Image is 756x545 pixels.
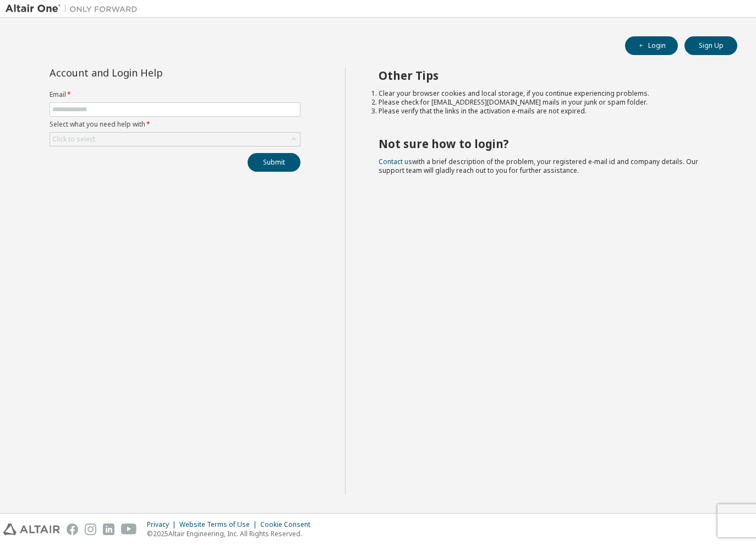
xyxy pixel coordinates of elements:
[103,524,114,535] img: linkedin.svg
[379,107,718,116] li: Please verify that the links in the activation e-mails are not expired.
[50,120,300,129] label: Select what you need help with
[379,98,718,107] li: Please check for [EMAIL_ADDRESS][DOMAIN_NAME] mails in your junk or spam folder.
[85,524,96,535] img: instagram.svg
[684,36,737,55] button: Sign Up
[379,89,718,98] li: Clear your browser cookies and local storage, if you continue experiencing problems.
[67,524,78,535] img: facebook.svg
[147,520,179,529] div: Privacy
[625,36,678,55] button: Login
[3,524,60,535] img: altair_logo.svg
[179,520,260,529] div: Website Terms of Use
[6,3,143,14] img: Altair One
[379,137,718,151] h2: Not sure how to login?
[379,157,698,175] span: with a brief description of the problem, your registered e-mail id and company details. Our suppo...
[248,153,300,172] button: Submit
[50,68,250,77] div: Account and Login Help
[260,520,317,529] div: Cookie Consent
[50,133,300,146] div: Click to select
[379,68,718,83] h2: Other Tips
[50,90,300,99] label: Email
[121,524,137,535] img: youtube.svg
[379,157,412,166] a: Contact us
[52,135,95,144] div: Click to select
[147,529,317,538] p: © 2025 Altair Engineering, Inc. All Rights Reserved.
